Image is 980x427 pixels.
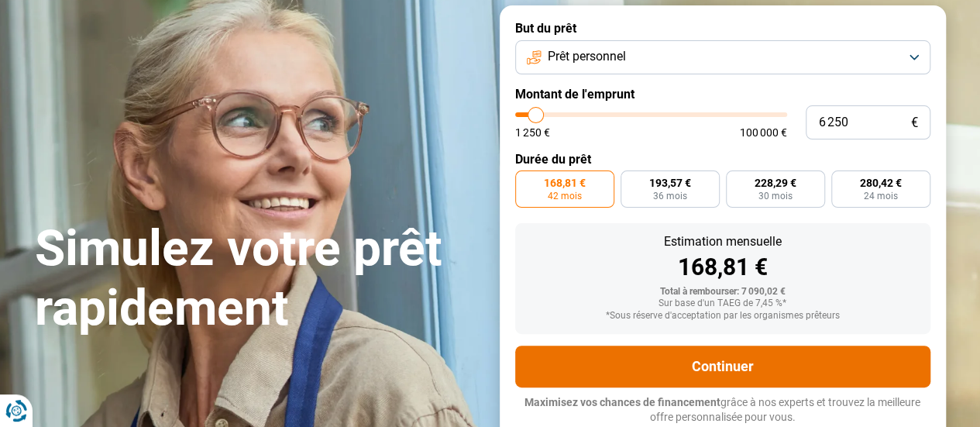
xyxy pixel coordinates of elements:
span: Prêt personnel [548,48,626,65]
span: 193,57 € [649,177,691,188]
span: € [911,116,918,129]
div: Sur base d'un TAEG de 7,45 %* [528,298,918,309]
span: 30 mois [758,191,793,201]
span: 1 250 € [515,127,550,138]
label: Montant de l'emprunt [515,87,930,102]
p: grâce à nos experts et trouvez la meilleure offre personnalisée pour vous. [515,395,930,425]
span: 42 mois [548,191,582,201]
label: Durée du prêt [515,152,930,167]
div: 168,81 € [528,256,918,279]
h1: Simulez votre prêt rapidement [35,219,481,339]
button: Continuer [515,346,930,387]
div: Estimation mensuelle [528,236,918,248]
div: Total à rembourser: 7 090,02 € [528,287,918,298]
span: 100 000 € [740,127,787,138]
span: 168,81 € [544,177,586,188]
div: *Sous réserve d'acceptation par les organismes prêteurs [528,311,918,322]
button: Prêt personnel [515,40,930,74]
span: 36 mois [653,191,687,201]
span: 24 mois [864,191,898,201]
span: 280,42 € [860,177,902,188]
label: But du prêt [515,21,930,36]
span: 228,29 € [755,177,796,188]
span: Maximisez vos chances de financement [524,396,720,408]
